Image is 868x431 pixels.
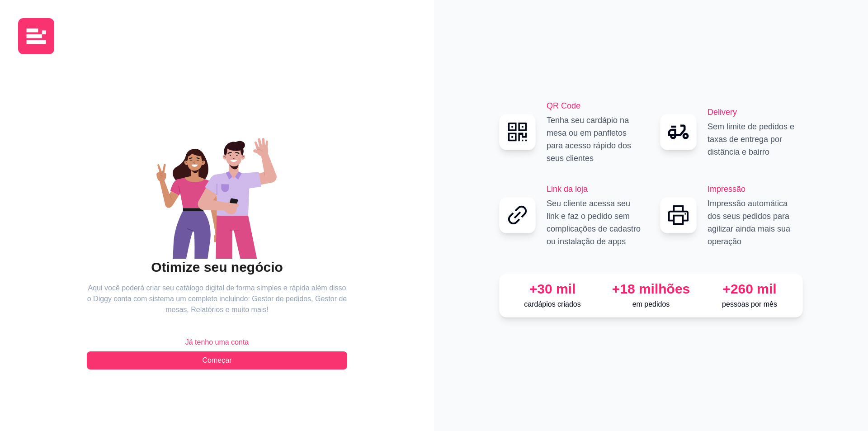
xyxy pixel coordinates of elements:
[547,183,642,195] h2: Link da loja
[87,259,347,276] h2: Otimize seu negócio
[708,106,803,118] h2: Delivery
[708,183,803,195] h2: Impressão
[507,281,598,297] div: +30 mil
[87,123,347,259] div: animation
[605,299,697,310] p: em pedidos
[547,114,642,165] p: Tenha seu cardápio na mesa ou em panfletos para acesso rápido dos seus clientes
[704,299,795,310] p: pessoas por mês
[547,197,642,248] p: Seu cliente acessa seu link e faz o pedido sem complicações de cadastro ou instalação de apps
[547,99,642,112] h2: QR Code
[203,355,232,366] span: Começar
[185,337,249,348] span: Já tenho uma conta
[87,283,347,315] article: Aqui você poderá criar seu catálogo digital de forma simples e rápida além disso o Diggy conta co...
[708,197,803,248] p: Impressão automática dos seus pedidos para agilizar ainda mais sua operação
[704,281,795,297] div: +260 mil
[605,281,697,297] div: +18 milhões
[507,299,598,310] p: cardápios criados
[87,333,347,351] button: Já tenho uma conta
[87,351,347,369] button: Começar
[708,120,803,158] p: Sem limite de pedidos e taxas de entrega por distância e bairro
[18,18,54,54] img: logo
